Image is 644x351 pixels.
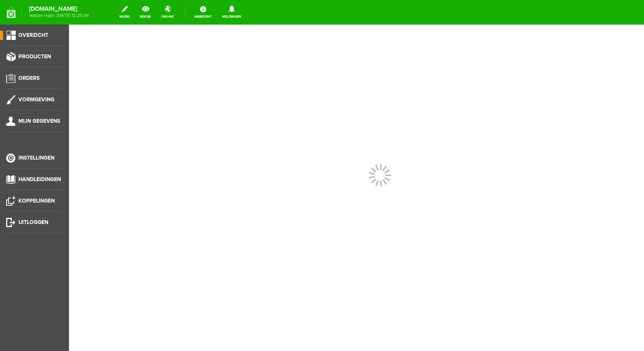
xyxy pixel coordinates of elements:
[18,155,54,161] span: Instellingen
[29,13,89,18] span: laatste login: [DATE] 12:25:04
[18,198,55,204] span: Koppelingen
[18,75,39,81] span: Orders
[18,32,48,38] span: Overzicht
[190,4,216,21] a: Assistent
[115,4,134,21] a: wijzig
[29,7,89,11] strong: [DOMAIN_NAME]
[18,176,61,183] span: Handleidingen
[217,4,246,21] a: Meldingen
[18,96,54,103] span: Vormgeving
[157,4,179,21] a: online
[18,219,48,226] span: Uitloggen
[135,4,156,21] a: bekijk
[18,118,60,124] span: Mijn gegevens
[18,53,51,60] span: Producten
